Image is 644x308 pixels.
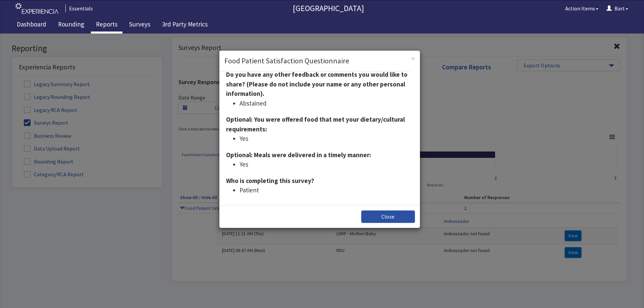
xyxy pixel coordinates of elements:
li: Yes [239,100,413,110]
a: Reports [91,17,122,34]
button: Bart [602,2,632,15]
p: [GEOGRAPHIC_DATA] [96,3,561,14]
strong: Who is completing this survey? [226,143,314,151]
button: Close [361,177,415,189]
div: Essentials [65,4,93,12]
button: Action Items [561,2,602,15]
span: × [411,20,415,29]
a: 3rd Party Metrics [157,17,213,34]
a: Dashboard [12,17,51,34]
h3: Food Patient Satisfaction Questionnaire [224,22,411,33]
li: Abstained [239,65,413,75]
a: Surveys [124,17,155,34]
li: Yes [239,126,413,136]
strong: Optional: You were offered food that met your dietary/cultural requirements: [226,82,405,100]
strong: Do you have any other feedback or comments you would like to share? (Please do not include your n... [226,37,408,64]
li: Patient [239,152,413,162]
img: experiencia_logo.png [15,3,58,14]
strong: Optional: Meals were delivered in a timely manner: [226,117,371,125]
button: Close [411,21,415,28]
a: Rounding [53,17,89,34]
